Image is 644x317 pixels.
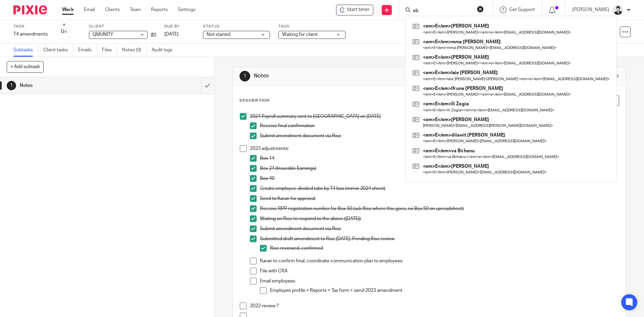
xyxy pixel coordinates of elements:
p: Employee profile > Reports > Tax form > send 2023 amendment [270,287,619,294]
span: [DATE] [164,32,178,37]
img: squarehead.jpg [612,5,623,15]
p: Box 40 [260,175,619,182]
label: Tags [278,24,345,29]
p: Send to Karan for approval [260,195,619,202]
p: 2023 adjustments: [250,145,619,152]
div: 1 [239,71,250,82]
span: Not started [207,32,230,37]
a: Reports [151,6,168,13]
p: [PERSON_NAME] [572,6,609,13]
a: Settings [178,6,196,13]
a: Clients [105,6,120,13]
label: Client [89,24,156,29]
p: Receive RPP registration number for Box 50 (ask Rise where this goes, no Box 50 on spreadsheet) [260,205,619,212]
a: Files [102,44,117,57]
h1: Notes [20,81,136,91]
p: Box 24 (Insurable Earnings) [260,165,619,172]
span: Waiting for client [282,32,318,37]
p: Box 14 [260,155,619,162]
div: QMUNITY - T4 amendments [336,5,373,15]
span: Start timer [347,6,370,13]
small: /1 [64,30,67,34]
p: Submit amendment document via Rise [260,225,619,232]
p: Submit amendment document via Rise [260,133,619,139]
input: Search [412,8,473,14]
a: Email [84,6,95,13]
span: Get Support [509,7,535,12]
h1: Notes [254,72,444,80]
a: Team [130,6,141,13]
label: Due by [164,24,195,29]
p: File with CRA [260,268,619,274]
p: Submitted draft amendment to Rise [DATE]. Pending Rise review [260,235,619,242]
p: Email employees [260,278,619,284]
a: Client tasks [43,44,73,57]
a: Work [62,6,74,13]
img: Pixie [13,5,47,14]
button: Clear [477,6,484,12]
p: Description [239,98,269,103]
p: Waiting on Rise to respond to the above ([DATE]) [260,215,619,222]
label: Task [13,24,48,29]
p: 2024 Payroll summary sent to [GEOGRAPHIC_DATA] on [DATE] [250,113,619,120]
p: Create employee-divided tabs by T4 box (mirror 2024 sheet) [260,185,619,192]
a: Emails [78,44,97,57]
a: Notes (0) [122,44,147,57]
p: Karan to confirm final, coordinate communication plan to employees [260,258,619,264]
a: Audit logs [152,44,177,57]
div: 1 [7,81,16,90]
span: QMUNITY [93,32,113,37]
a: Subtasks [13,44,38,57]
p: 2022 review ? [250,303,619,309]
label: Status [203,24,270,29]
p: Rise reviewed, confirmed [270,245,619,252]
button: + Add subtask [7,61,44,72]
p: Receive final confirmation [260,122,619,129]
div: T4 amendments [13,31,48,38]
div: 0 [61,28,67,36]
